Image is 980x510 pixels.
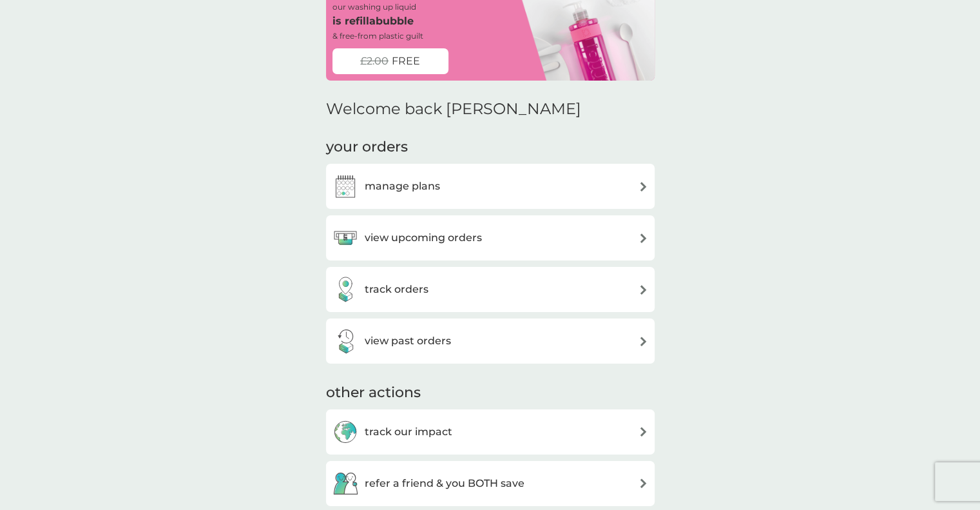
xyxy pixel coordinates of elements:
[326,383,421,403] h3: other actions
[326,100,581,119] h2: Welcome back [PERSON_NAME]
[639,478,648,488] img: arrow right
[365,230,482,246] h3: view upcoming orders
[365,178,440,195] h3: manage plans
[639,285,648,295] img: arrow right
[365,475,524,492] h3: refer a friend & you BOTH save
[326,137,408,157] h3: your orders
[360,53,389,70] span: £2.00
[639,182,648,191] img: arrow right
[392,53,420,70] span: FREE
[365,424,452,440] h3: track our impact
[639,337,648,346] img: arrow right
[365,281,428,298] h3: track orders
[639,427,648,436] img: arrow right
[332,30,423,42] p: & free-from plastic guilt
[332,13,414,30] p: is refillabubble
[639,233,648,243] img: arrow right
[332,1,416,13] p: our washing up liquid
[365,333,451,349] h3: view past orders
